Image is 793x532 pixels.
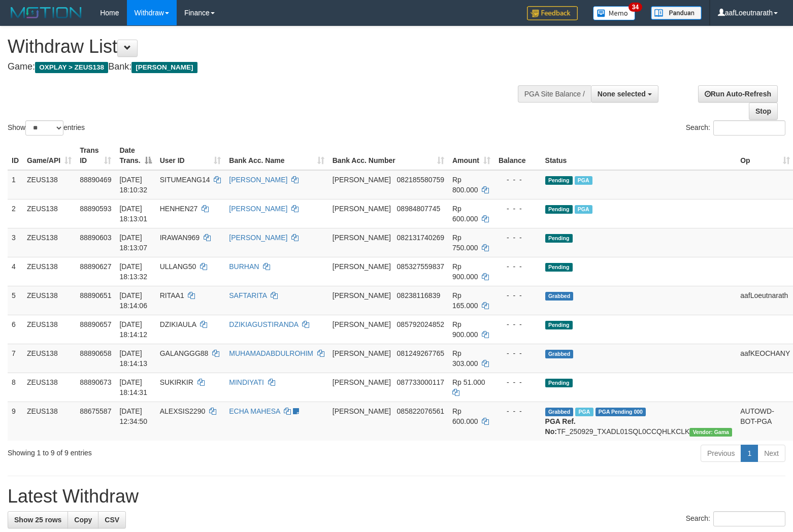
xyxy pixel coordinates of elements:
[397,176,444,184] span: Copy 082185580759 to clipboard
[23,286,76,315] td: ZEUS138
[397,407,444,415] span: Copy 085822076561 to clipboard
[545,234,573,243] span: Pending
[448,141,494,170] th: Amount: activate to sort column ascending
[119,320,147,339] span: [DATE] 18:14:12
[545,263,573,272] span: Pending
[23,373,76,402] td: ZEUS138
[8,402,23,441] td: 9
[713,511,785,526] input: Search:
[8,486,785,507] h1: Latest Withdraw
[23,228,76,257] td: ZEUS138
[545,205,573,214] span: Pending
[575,176,592,185] span: Marked by aafanarl
[229,320,298,328] a: DZIKIAGUSTIRANDA
[452,407,478,425] span: Rp 600.000
[119,262,147,281] span: [DATE] 18:13:32
[229,349,313,357] a: MUHAMADABDULROHIM
[545,176,573,185] span: Pending
[8,373,23,402] td: 8
[397,349,444,357] span: Copy 081249267765 to clipboard
[160,205,198,213] span: HENHEN27
[757,445,785,462] a: Next
[701,445,741,462] a: Previous
[160,320,196,328] span: DZIKIAULA
[8,170,23,199] td: 1
[229,262,259,271] a: BURHAN
[689,428,732,437] span: Vendor URL: https://trx31.1velocity.biz
[119,176,147,194] span: [DATE] 18:10:32
[8,37,518,57] h1: Withdraw List
[518,85,591,103] div: PGA Site Balance /
[14,516,61,524] span: Show 25 rows
[23,170,76,199] td: ZEUS138
[575,408,593,416] span: Marked by aafpengsreynich
[651,6,702,20] img: panduan.png
[119,378,147,396] span: [DATE] 18:14:31
[499,232,537,243] div: - - -
[156,141,225,170] th: User ID: activate to sort column ascending
[8,5,85,20] img: MOTION_logo.png
[105,516,119,524] span: CSV
[452,378,485,386] span: Rp 51.000
[499,261,537,272] div: - - -
[80,320,111,328] span: 88890657
[98,511,126,528] a: CSV
[333,176,391,184] span: [PERSON_NAME]
[545,292,574,301] span: Grabbed
[397,234,444,242] span: Copy 082131740269 to clipboard
[119,407,147,425] span: [DATE] 12:34:50
[80,176,111,184] span: 88890469
[80,205,111,213] span: 88890593
[333,320,391,328] span: [PERSON_NAME]
[8,257,23,286] td: 4
[131,62,197,73] span: [PERSON_NAME]
[8,511,68,528] a: Show 25 rows
[119,291,147,310] span: [DATE] 18:14:06
[596,408,646,416] span: PGA Pending
[499,319,537,329] div: - - -
[593,6,636,20] img: Button%20Memo.svg
[698,85,778,103] a: Run Auto-Refresh
[545,408,574,416] span: Grabbed
[8,228,23,257] td: 3
[333,349,391,357] span: [PERSON_NAME]
[397,205,441,213] span: Copy 08984807745 to clipboard
[333,378,391,386] span: [PERSON_NAME]
[452,291,478,310] span: Rp 165.000
[591,85,658,103] button: None selected
[541,141,737,170] th: Status
[23,344,76,373] td: ZEUS138
[80,262,111,271] span: 88890627
[160,349,209,357] span: GALANGGG88
[333,407,391,415] span: [PERSON_NAME]
[8,344,23,373] td: 7
[23,315,76,344] td: ZEUS138
[494,141,541,170] th: Balance
[741,445,758,462] a: 1
[749,103,778,120] a: Stop
[80,291,111,300] span: 88890651
[229,176,287,184] a: [PERSON_NAME]
[160,291,184,300] span: RITAA1
[160,262,196,271] span: ULLANG50
[76,141,115,170] th: Trans ID: activate to sort column ascending
[119,349,147,368] span: [DATE] 18:14:13
[328,141,448,170] th: Bank Acc. Number: activate to sort column ascending
[397,291,441,300] span: Copy 08238116839 to clipboard
[713,120,785,136] input: Search:
[229,407,280,415] a: ECHA MAHESA
[527,6,578,20] img: Feedback.jpg
[229,291,267,300] a: SAFTARITA
[545,321,573,329] span: Pending
[25,120,63,136] select: Showentries
[545,379,573,387] span: Pending
[397,262,444,271] span: Copy 085327559837 to clipboard
[8,141,23,170] th: ID
[68,511,98,528] a: Copy
[229,234,287,242] a: [PERSON_NAME]
[80,407,111,415] span: 88675587
[333,262,391,271] span: [PERSON_NAME]
[541,402,737,441] td: TF_250929_TXADL01SQL0CCQHLKCLK
[629,3,642,12] span: 34
[499,290,537,301] div: - - -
